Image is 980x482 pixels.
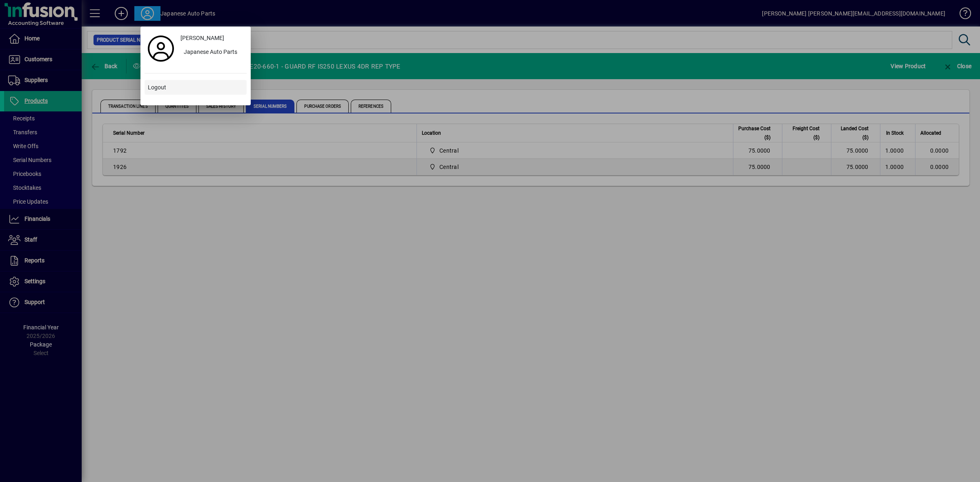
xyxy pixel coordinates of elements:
[177,31,247,45] a: [PERSON_NAME]
[177,45,247,60] button: Japanese Auto Parts
[145,80,247,95] button: Logout
[180,34,224,42] span: [PERSON_NAME]
[145,41,177,56] a: Profile
[148,83,166,92] span: Logout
